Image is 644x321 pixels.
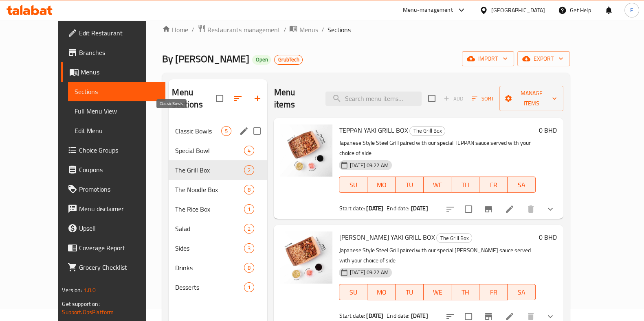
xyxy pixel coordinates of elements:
[423,90,440,107] span: Select section
[61,43,165,62] a: Branches
[275,56,302,63] span: GrubTech
[539,231,557,243] h6: 0 BHD
[403,5,453,15] div: Menu-management
[339,231,435,243] span: [PERSON_NAME] YAKI GRILL BOX
[169,238,267,258] div: Sides3
[424,177,452,193] button: WE
[517,51,570,66] button: export
[462,51,514,66] button: import
[470,92,496,105] button: Sort
[321,25,324,35] li: /
[61,179,165,199] a: Promotions
[511,179,532,191] span: SA
[172,86,216,111] h2: Menu sections
[409,126,445,136] div: The Grill Box
[61,218,165,238] a: Upsell
[472,94,494,103] span: Sort
[68,101,165,121] a: Full Menu View
[339,138,535,158] p: Japanese Style Steel Grill paired with our special TEPPAN sauce served with your choice of side
[244,224,254,234] div: items
[244,146,254,155] div: items
[244,165,254,175] div: items
[198,24,280,35] a: Restaurants management
[424,284,452,300] button: WE
[244,282,254,292] div: items
[244,166,254,174] span: 2
[75,126,159,135] span: Edit Menu
[244,264,254,272] span: 8
[79,204,159,214] span: Menu disclaimer
[252,55,271,65] div: Open
[244,147,254,155] span: 4
[221,126,231,136] div: items
[274,86,316,111] h2: Menu items
[191,25,194,35] li: /
[387,310,409,321] span: End date:
[61,238,165,258] a: Coverage Report
[327,25,350,35] span: Sections
[61,62,165,82] a: Menus
[396,177,424,193] button: TU
[508,177,536,193] button: SA
[455,286,476,298] span: TH
[75,106,159,116] span: Full Menu View
[466,92,499,105] span: Sort items
[511,286,532,298] span: SA
[339,177,367,193] button: SU
[79,28,159,38] span: Edit Restaurant
[427,286,448,298] span: WE
[339,203,365,214] span: Start date:
[162,24,569,35] nav: breadcrumb
[289,24,318,35] a: Menus
[79,262,159,272] span: Grocery Checklist
[437,234,472,243] span: The Grill Box
[211,90,228,107] span: Select all sections
[252,56,271,63] span: Open
[367,177,396,193] button: MO
[339,310,365,321] span: Start date:
[79,145,159,155] span: Choice Groups
[61,199,165,218] a: Menu disclaimer
[62,285,82,295] span: Version:
[175,165,244,175] span: The Grill Box
[175,243,244,253] span: Sides
[169,160,267,180] div: The Grill Box2
[228,89,248,108] span: Sort sections
[169,141,267,160] div: Special Bowl4
[427,179,448,191] span: WE
[387,203,409,214] span: End date:
[367,284,396,300] button: MO
[175,282,244,292] span: Desserts
[244,204,254,214] div: items
[366,310,383,321] b: [DATE]
[280,231,332,284] img: TERI YAKI GRILL BOX
[79,243,159,253] span: Coverage Report
[175,185,244,194] div: The Noodle Box
[491,6,545,15] div: [GEOGRAPHIC_DATA]
[630,6,633,15] span: E
[244,284,254,291] span: 1
[506,88,556,109] span: Manage items
[483,286,504,298] span: FR
[238,125,250,137] button: edit
[346,162,391,169] span: [DATE] 09:22 AM
[175,146,244,155] div: Special Bowl
[440,92,466,105] span: Add item
[62,299,99,309] span: Get support on:
[451,177,479,193] button: TH
[541,199,560,219] button: show more
[207,25,280,35] span: Restaurants management
[499,86,563,111] button: Manage items
[169,258,267,277] div: Drinks8
[169,118,267,300] nav: Menu sections
[479,177,508,193] button: FR
[68,121,165,140] a: Edit Menu
[61,140,165,160] a: Choice Groups
[411,310,428,321] b: [DATE]
[61,258,165,277] a: Grocery Checklist
[343,286,364,298] span: SU
[545,204,555,214] svg: Show Choices
[222,127,231,135] span: 5
[468,54,508,64] span: import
